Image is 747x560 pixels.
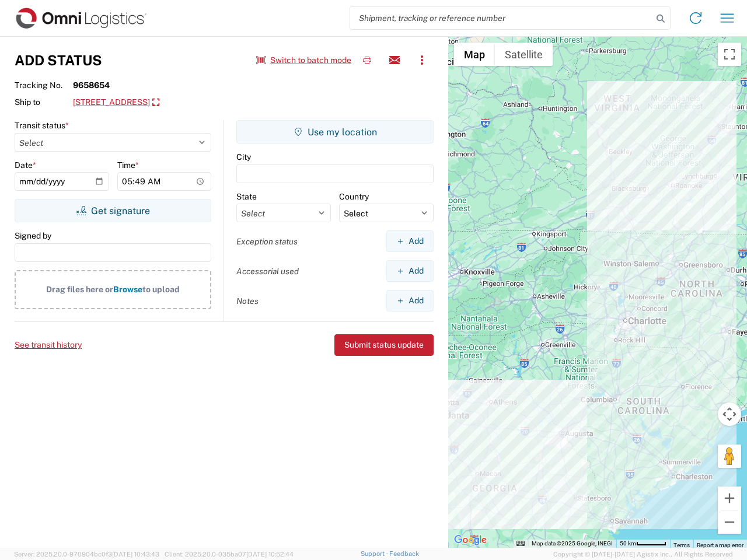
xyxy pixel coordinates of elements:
button: Map Scale: 50 km per 48 pixels [616,540,670,548]
label: Signed by [15,230,51,241]
label: Notes [236,296,259,306]
label: Time [117,160,139,170]
label: Transit status [15,120,69,131]
span: [DATE] 10:43:43 [112,551,159,558]
span: 50 km [620,540,636,547]
span: to upload [142,285,180,294]
button: Add [386,230,434,252]
button: Submit status update [334,334,434,356]
button: Add [386,290,434,311]
span: Client: 2025.20.0-035ba07 [165,551,294,558]
button: Use my location [236,120,434,143]
span: [DATE] 10:52:44 [246,551,294,558]
button: Switch to batch mode [256,51,351,70]
a: Open this area in Google Maps (opens a new window) [451,533,490,548]
button: Keyboard shortcuts [516,540,525,548]
img: Google [451,533,490,548]
a: Terms [673,542,690,548]
h3: Add Status [15,52,102,69]
label: City [236,152,251,162]
button: Map camera controls [718,402,741,426]
a: Report a map error [697,542,743,548]
label: Country [339,191,369,202]
a: [STREET_ADDRESS] [73,93,159,113]
span: Ship to [15,97,73,107]
button: See transit history [15,335,82,355]
button: Zoom out [718,510,741,534]
button: Toggle fullscreen view [718,43,741,66]
label: Date [15,160,36,170]
span: Browse [113,285,142,294]
span: Copyright © [DATE]-[DATE] Agistix Inc., All Rights Reserved [553,549,733,559]
span: Map data ©2025 Google, INEGI [532,540,613,547]
label: Accessorial used [236,266,299,276]
button: Add [386,260,434,282]
label: State [236,191,257,202]
label: Exception status [236,236,298,247]
button: Get signature [15,199,211,222]
button: Drag Pegman onto the map to open Street View [718,444,741,468]
button: Zoom in [718,487,741,510]
button: Show street map [454,43,495,66]
a: Feedback [389,550,419,557]
a: Support [361,550,390,557]
input: Shipment, tracking or reference number [350,7,652,29]
button: Show satellite imagery [495,43,553,66]
strong: 9658654 [73,80,110,90]
span: Tracking No. [15,80,73,90]
span: Drag files here or [46,285,113,294]
span: Server: 2025.20.0-970904bc0f3 [14,551,159,558]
